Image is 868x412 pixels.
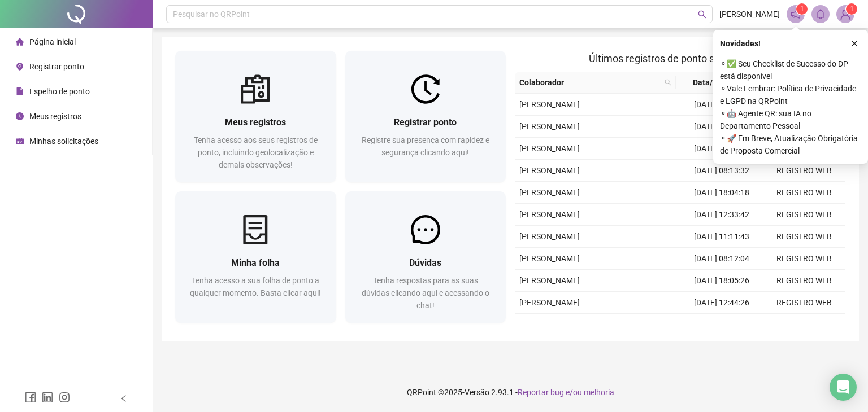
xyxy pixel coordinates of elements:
span: [PERSON_NAME] [519,232,580,241]
span: Dúvidas [409,257,441,268]
td: [DATE] 11:36:38 [680,138,763,160]
img: 84436 [837,6,854,23]
span: Espelho de ponto [29,87,90,96]
td: [DATE] 08:12:04 [680,248,763,270]
td: [DATE] 12:44:26 [680,292,763,314]
span: Tenha acesso a sua folha de ponto a qualquer momento. Basta clicar aqui! [190,276,321,297]
span: environment [16,63,24,71]
span: 1 [800,5,804,13]
span: [PERSON_NAME] [519,188,580,197]
span: [PERSON_NAME] [719,8,780,20]
span: Data/Hora [680,76,743,89]
td: [DATE] 08:13:32 [680,160,763,182]
span: [PERSON_NAME] [519,122,580,131]
span: Página inicial [29,37,76,46]
td: [DATE] 11:19:11 [680,314,763,336]
td: [DATE] 18:04:18 [680,182,763,204]
span: facebook [25,392,36,403]
span: [PERSON_NAME] [519,166,580,175]
span: Novidades ! [720,37,761,50]
span: Tenha acesso aos seus registros de ponto, incluindo geolocalização e demais observações! [194,135,318,169]
td: REGISTRO WEB [763,160,845,182]
span: notification [791,9,801,19]
th: Data/Hora [676,72,756,94]
a: DúvidasTenha respostas para as suas dúvidas clicando aqui e acessando o chat! [345,191,506,323]
span: schedule [16,137,24,145]
td: REGISTRO WEB [763,182,845,204]
span: ⚬ 🤖 Agente QR: sua IA no Departamento Pessoal [720,107,861,132]
span: Tenha respostas para as suas dúvidas clicando aqui e acessando o chat! [362,276,489,310]
span: Registre sua presença com rapidez e segurança clicando aqui! [362,135,489,157]
a: Meus registrosTenha acesso aos seus registros de ponto, incluindo geolocalização e demais observa... [175,51,336,182]
span: search [698,10,706,19]
span: [PERSON_NAME] [519,276,580,285]
span: 1 [850,5,854,13]
span: Minhas solicitações [29,137,98,146]
td: REGISTRO WEB [763,292,845,314]
td: [DATE] 18:05:06 [680,94,763,116]
span: [PERSON_NAME] [519,254,580,263]
span: [PERSON_NAME] [519,210,580,219]
td: [DATE] 13:11:57 [680,116,763,138]
span: search [662,74,674,91]
td: REGISTRO WEB [763,226,845,248]
span: close [850,40,858,47]
td: [DATE] 18:05:26 [680,270,763,292]
span: linkedin [42,392,53,403]
span: Registrar ponto [394,117,457,128]
span: Meus registros [225,117,286,128]
span: Minha folha [231,257,280,268]
span: file [16,87,24,95]
span: left [120,395,128,402]
td: REGISTRO WEB [763,248,845,270]
span: Reportar bug e/ou melhoria [518,388,614,397]
span: ⚬ ✅ Seu Checklist de Sucesso do DP está disponível [720,58,861,82]
span: clock-circle [16,112,24,120]
span: Registrar ponto [29,62,84,71]
span: home [16,38,24,46]
td: REGISTRO WEB [763,314,845,336]
td: [DATE] 11:11:43 [680,226,763,248]
span: ⚬ Vale Lembrar: Política de Privacidade e LGPD na QRPoint [720,82,861,107]
span: Versão [465,388,489,397]
span: bell [815,9,826,19]
span: [PERSON_NAME] [519,100,580,109]
a: Registrar pontoRegistre sua presença com rapidez e segurança clicando aqui! [345,51,506,182]
span: [PERSON_NAME] [519,144,580,153]
sup: 1 [796,3,808,15]
span: Colaborador [519,76,660,89]
a: Minha folhaTenha acesso a sua folha de ponto a qualquer momento. Basta clicar aqui! [175,191,336,323]
span: Últimos registros de ponto sincronizados [589,52,771,64]
td: [DATE] 12:33:42 [680,204,763,226]
span: instagram [59,392,70,403]
span: Meus registros [29,112,81,121]
div: Open Intercom Messenger [830,374,857,401]
sup: Atualize o seu contato no menu Meus Dados [846,3,857,15]
span: ⚬ 🚀 Em Breve, Atualização Obrigatória de Proposta Comercial [720,132,861,157]
span: search [665,79,671,86]
td: REGISTRO WEB [763,204,845,226]
footer: QRPoint © 2025 - 2.93.1 - [153,372,868,412]
span: [PERSON_NAME] [519,298,580,307]
td: REGISTRO WEB [763,270,845,292]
